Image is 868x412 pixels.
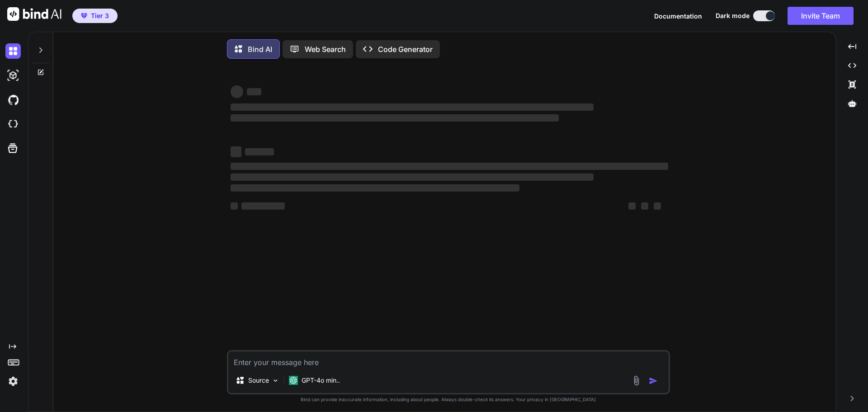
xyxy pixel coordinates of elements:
[231,184,519,192] span: ‌
[7,7,61,21] img: Bind AI
[302,376,340,385] p: GPT-4o min..
[641,202,648,210] span: ‌
[649,376,658,385] img: icon
[248,44,272,55] p: Bind AI
[289,376,298,385] img: GPT-4o mini
[81,13,87,19] img: premium
[654,12,702,20] span: Documentation
[231,114,559,122] span: ‌
[231,163,668,170] span: ‌
[716,11,750,20] span: Dark mode
[5,374,21,389] img: settings
[231,85,243,98] span: ‌
[5,68,21,83] img: darkAi-studio
[631,375,642,386] img: attachment
[654,202,661,210] span: ‌
[654,11,702,21] button: Documentation
[227,396,670,403] p: Bind can provide inaccurate information, including about people. Always double-check its answers....
[5,43,21,59] img: darkChat
[272,377,279,384] img: Pick Models
[5,92,21,108] img: githubDark
[245,148,274,155] span: ‌
[231,202,238,210] span: ‌
[231,103,594,111] span: ‌
[91,11,109,20] span: Tier 3
[231,173,594,181] span: ‌
[628,202,636,210] span: ‌
[247,88,261,95] span: ‌
[241,202,285,210] span: ‌
[305,44,346,55] p: Web Search
[378,44,433,55] p: Code Generator
[788,7,854,25] button: Invite Team
[231,146,241,157] span: ‌
[72,9,118,23] button: premiumTier 3
[5,117,21,132] img: cloudideIcon
[248,376,269,385] p: Source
